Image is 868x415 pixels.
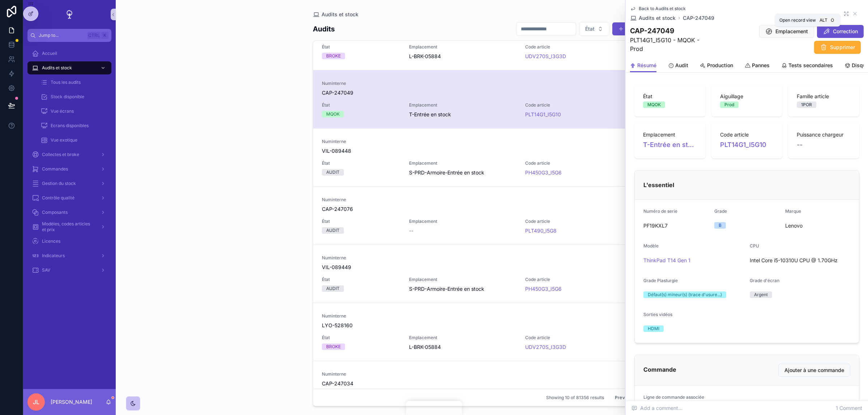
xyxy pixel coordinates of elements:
span: K [102,33,108,38]
div: BROKE [326,343,341,350]
a: NuminterneCAP-247049ÉtatMQOKEmplacementT-Entrée en stockCode articlePLT14G1_I5G10 [313,70,671,128]
a: Production [700,59,733,73]
span: État [322,102,400,108]
a: Gestion du stock [27,177,111,190]
a: Contrôle qualité [27,191,111,204]
span: PLT14G1_I5G10 - MQOK - Prod [630,36,710,53]
div: MQOK [326,111,340,117]
a: Résumé [630,59,656,73]
span: État [643,93,697,100]
a: Pannes [745,59,770,73]
span: SAV [42,267,50,273]
a: Accueil [27,47,111,60]
div: MQOK [647,101,661,108]
span: Audit [675,62,688,69]
span: CAP-247049 [322,89,662,96]
a: Tous les audits [36,76,111,89]
span: Emplacement [409,219,517,224]
a: UDV270S_I3G3D [525,343,566,351]
span: VIL-089448 [322,147,662,155]
span: État [322,160,400,166]
span: Grade Plasturgie [643,278,678,283]
a: PLT490_I5G8 [525,227,557,234]
span: Intel Core i5-10310U CPU @ 1.70GHz [750,257,838,264]
div: Prod [724,101,734,108]
div: HDMI [648,325,659,332]
span: Composants [42,209,68,215]
span: Emplacement [409,335,517,341]
span: Tests secondaires [788,62,833,69]
span: S-PRD-Armoire-Entrée en stock [409,285,484,293]
span: Aiguillage [720,93,774,100]
span: Code article [720,131,774,138]
span: CAP-247034 [322,380,662,387]
a: T-Entrée en stock [643,140,697,150]
div: AUDIT [326,285,340,292]
h1: CAP-247049 [630,26,710,36]
span: État [322,219,400,224]
span: État [322,44,400,50]
p: [PERSON_NAME] [51,398,92,406]
span: Ligne de commande associée [643,394,704,400]
span: Emplacement [409,277,517,282]
span: -- [797,140,803,150]
div: B [719,222,722,229]
span: Code article [525,335,604,341]
span: Sorties vidéos [643,312,672,317]
span: Numinterne [322,197,662,203]
a: ÉtatBROKEEmplacementL-BRK-05884Code articleUDV270S_I3G3D [313,12,671,70]
button: Correction [817,25,864,38]
a: SAV [27,264,111,277]
span: Audits et stock [639,14,676,22]
a: Tests secondaires [781,59,833,73]
button: Jump to...CtrlK [27,29,111,42]
a: Back to Audits et stock [630,6,686,12]
span: Emplacement [409,102,517,108]
span: Add a comment... [631,405,682,412]
a: PH450G3_I5G6 [525,169,562,176]
span: Production [707,62,733,69]
a: CAP-247049 [683,14,714,22]
span: CPU [750,243,759,248]
span: Audits et stock [42,65,72,71]
div: BROKE [326,53,341,59]
span: LYO-528160 [322,322,662,329]
span: Code article [525,102,604,108]
span: État [322,277,400,282]
a: Licences [27,235,111,248]
span: Supprimer [830,44,855,51]
span: Famille article [797,93,851,100]
span: Lenovo [785,222,803,229]
a: Stock disponible [36,90,111,103]
button: Audit formulaire [612,22,671,35]
button: Emplacement [759,25,814,38]
a: PLT14G1_I5G10 [720,140,766,150]
span: Vue écrans [51,108,74,114]
a: Audits et stock [27,61,111,74]
span: Marque [785,208,801,214]
span: 1 Comment [836,405,862,412]
div: AUDIT [326,227,340,234]
span: Tous les audits [51,79,81,85]
a: NuminterneVIL-089448ÉtatAUDITEmplacementS-PRD-Armoire-Entrée en stockCode articlePH450G3_I5G6 [313,128,671,186]
span: PLT14G1_I5G10 [525,111,561,118]
span: Ctrl [88,32,101,39]
a: UDV270S_I3G3D [525,53,566,60]
span: Ecrans disponibles [51,123,89,129]
div: AUDIT [326,169,340,176]
span: Ajouter à une commande [784,367,844,374]
span: Gestion du stock [42,181,76,186]
span: Modèle [643,243,659,248]
button: Ajouter à une commande [778,364,850,377]
a: Collectes et broke [27,148,111,161]
span: État [585,25,595,33]
span: VIL-089449 [322,264,662,271]
span: Audits et stock [322,11,358,18]
span: Vue exotique [51,137,77,143]
span: Collectes et broke [42,152,79,157]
